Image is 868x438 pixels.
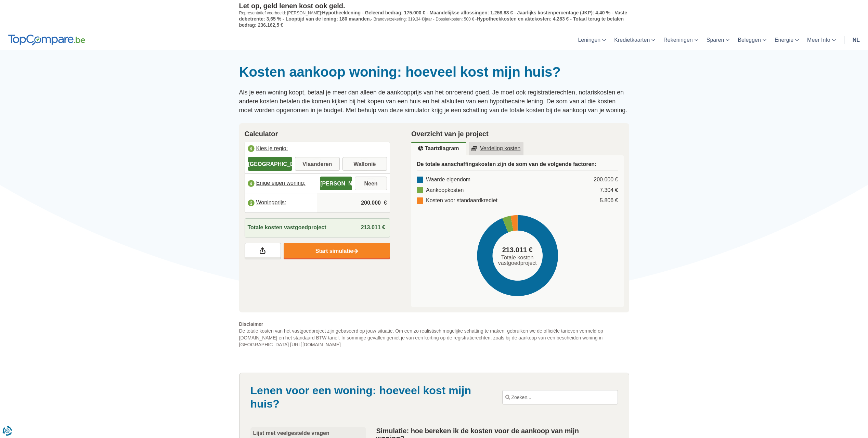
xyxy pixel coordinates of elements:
img: Start simulatie [353,248,358,254]
h4: Lijst met veelgestelde vragen [253,430,363,436]
a: nl [848,30,864,50]
label: Wallonië [342,157,387,171]
span: Totale kosten vastgoedproject [248,224,326,232]
h3: De totale aanschaffingskosten zijn de som van de volgende factoren: [417,161,618,170]
a: Energie [770,30,803,50]
label: Kies je regio: [245,142,390,157]
p: Representatief voorbeeld: [PERSON_NAME]: - Brandverzekering: 319,34 €/jaar - Dossierkosten: 500 € - [239,10,629,28]
img: TopCompare [8,35,85,46]
div: Aankoopkosten [417,186,464,194]
span: Hypotheeklening - Geleend bedrag: 175.000 € - Maandelijkse aflossingen: 1.258,83 € - Jaarlijks ko... [239,10,627,22]
p: Let op, geld lenen kost ook geld. [239,2,629,10]
div: 7.304 € [600,186,618,194]
span: Disclaimer [239,321,629,327]
h2: Calculator [245,129,390,139]
a: Sparen [702,30,734,50]
a: Beleggen [734,30,770,50]
a: Kredietkaarten [610,30,659,50]
div: 200.000 € [594,176,618,184]
p: De totale kosten van het vastgoedproject zijn gebaseerd op jouw situatie. Om een zo realistisch m... [239,321,629,348]
h2: Overzicht van je project [411,129,624,139]
p: Als je een woning koopt, betaal je meer dan alleen de aankoopprijs van het onroerend goed. Je moe... [239,88,629,115]
u: Taartdiagram [418,146,459,151]
label: [GEOGRAPHIC_DATA] [248,157,293,171]
h1: Kosten aankoop woning: hoeveel kost mijn huis? [239,64,629,80]
div: 5.806 € [600,197,618,205]
a: Rekeningen [659,30,702,50]
label: Woningprijs: [245,195,318,210]
div: Kosten voor standaardkrediet [417,197,497,205]
span: Totale kosten vastgoedproject [495,255,540,266]
u: Verdeling kosten [471,146,521,151]
label: Enige eigen woning: [245,176,318,191]
a: Meer Info [803,30,840,50]
label: Neen [355,177,387,190]
input: | [320,194,387,212]
input: Zoeken... [503,390,618,404]
label: [PERSON_NAME] [320,177,352,190]
a: Deel je resultaten [245,243,281,259]
label: Vlaanderen [295,157,340,171]
a: Leningen [574,30,610,50]
span: € [384,199,387,207]
span: 213.011 € [502,245,533,255]
div: Waarde eigendom [417,176,470,184]
a: Start simulatie [284,243,390,259]
span: Hypotheekkosten en aktekosten: 4.283 € - Totaal terug te betalen bedrag: 236.162,5 € [239,16,624,28]
span: 213.011 € [361,224,385,230]
h2: Lenen voor een woning: hoeveel kost mijn huis? [250,384,492,410]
